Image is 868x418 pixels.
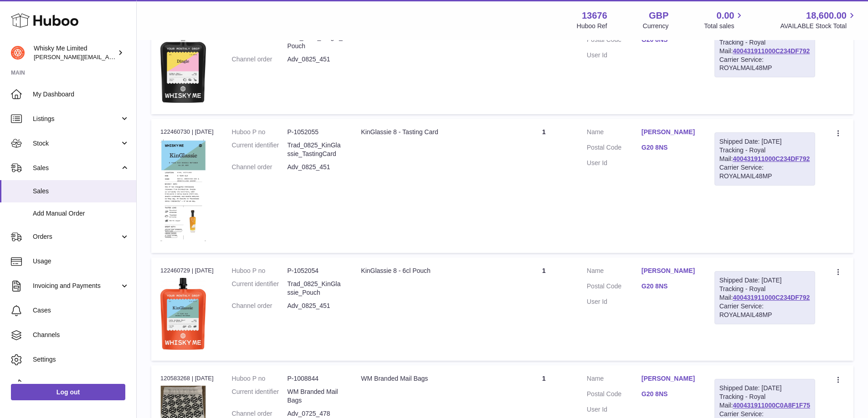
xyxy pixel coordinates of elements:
dt: Current identifier [232,33,288,50]
div: WM Branded Mail Bags [361,374,501,383]
div: Huboo Ref [577,22,607,30]
a: G20 8NS [642,143,696,152]
img: frances@whiskyshop.com [11,46,25,60]
span: Sales [33,187,129,196]
span: 18,600.00 [806,10,847,22]
div: Whisky Me Limited [34,44,116,61]
dt: Name [587,374,642,385]
span: Sales [33,164,120,172]
div: Tracking - Royal Mail: [714,25,815,77]
dd: Trad_0825_KinGlassie_Pouch [287,280,343,297]
a: 400431911000C234DF792 [733,155,810,162]
dd: Adv_0825_451 [287,55,343,64]
dt: Channel order [232,163,288,171]
dd: Trad_0825_KinGlassie_TastingCard [287,141,343,158]
strong: 13676 [582,10,607,22]
a: 0.00 Total sales [704,10,745,30]
dt: Name [587,128,642,139]
div: 122460730 | [DATE] [160,128,214,136]
img: 1752740623.png [160,139,206,242]
div: Carrier Service: ROYALMAIL48MP [719,163,810,181]
dt: Channel order [232,409,288,418]
a: 400431911000C234DF792 [733,294,810,301]
dd: P-1008844 [287,374,343,383]
span: AVAILABLE Stock Total [780,22,857,30]
dt: User Id [587,405,642,414]
td: 1 [510,11,578,114]
dd: P-1052054 [287,267,343,275]
dt: Name [587,267,642,277]
dd: Disc_0825_Dingle_Pouch [287,33,343,50]
span: Stock [33,139,120,148]
dd: Adv_0725_478 [287,409,343,418]
dt: Postal Code [587,282,642,293]
a: G20 8NS [642,390,696,398]
dt: Postal Code [587,390,642,401]
span: Add Manual Order [33,209,129,218]
div: KinGlassie 8 - 6cl Pouch [361,267,501,275]
a: [PERSON_NAME] [642,128,696,136]
dt: User Id [587,159,642,167]
span: Settings [33,355,129,364]
div: Shipped Date: [DATE] [719,137,810,146]
span: Returns [33,380,129,388]
div: KinGlassie 8 - Tasting Card [361,128,501,136]
div: Currency [643,22,669,30]
dt: Postal Code [587,143,642,154]
span: Cases [33,306,129,315]
div: Tracking - Royal Mail: [714,271,815,324]
span: Listings [33,115,120,123]
dd: P-1052055 [287,128,343,136]
a: [PERSON_NAME] [642,267,696,275]
div: Shipped Date: [DATE] [719,276,810,285]
img: 1752740557.jpg [160,278,206,350]
span: 0.00 [717,10,734,22]
div: Carrier Service: ROYALMAIL48MP [719,55,810,73]
div: Tracking - Royal Mail: [714,132,815,185]
div: 120583268 | [DATE] [160,374,214,383]
span: Channels [33,331,129,339]
div: Carrier Service: ROYALMAIL48MP [719,302,810,319]
dt: Current identifier [232,388,288,405]
a: 400431911000C234DF792 [733,47,810,55]
strong: GBP [649,10,668,22]
a: Log out [11,384,125,400]
a: [PERSON_NAME] [642,374,696,383]
span: Orders [33,232,120,241]
span: Total sales [704,22,745,30]
span: My Dashboard [33,90,129,99]
a: 400431911000C0A8F1F75 [733,402,810,409]
span: [PERSON_NAME][EMAIL_ADDRESS][DOMAIN_NAME] [34,53,183,60]
dt: Current identifier [232,280,288,297]
div: Shipped Date: [DATE] [719,384,810,393]
img: 1752740674.jpg [160,31,206,103]
a: 18,600.00 AVAILABLE Stock Total [780,10,857,30]
td: 1 [510,257,578,361]
dt: Huboo P no [232,267,288,275]
dt: Huboo P no [232,128,288,136]
span: Usage [33,257,129,266]
td: 1 [510,119,578,253]
a: G20 8NS [642,282,696,291]
dd: Adv_0825_451 [287,163,343,171]
dt: Huboo P no [232,374,288,383]
dt: Channel order [232,55,288,64]
dt: User Id [587,297,642,306]
dt: Postal Code [587,35,642,46]
span: Invoicing and Payments [33,282,120,290]
dt: Channel order [232,302,288,310]
dt: Current identifier [232,141,288,158]
dd: WM Branded Mail Bags [287,388,343,405]
dt: User Id [587,51,642,60]
dd: Adv_0825_451 [287,302,343,310]
div: 122460729 | [DATE] [160,267,214,275]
